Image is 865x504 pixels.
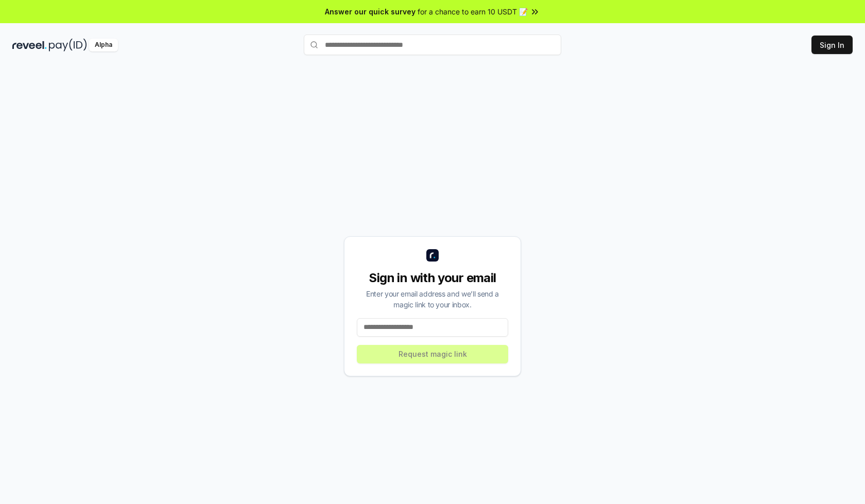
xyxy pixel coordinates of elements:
[811,36,853,54] button: Sign In
[49,39,87,51] img: pay_id
[357,270,508,286] div: Sign in with your email
[418,6,528,17] span: for a chance to earn 10 USDT 📝
[426,249,439,262] img: logo_small
[89,39,118,51] div: Alpha
[12,39,47,51] img: reveel_dark
[357,288,508,310] div: Enter your email address and we’ll send a magic link to your inbox.
[325,6,416,17] span: Answer our quick survey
